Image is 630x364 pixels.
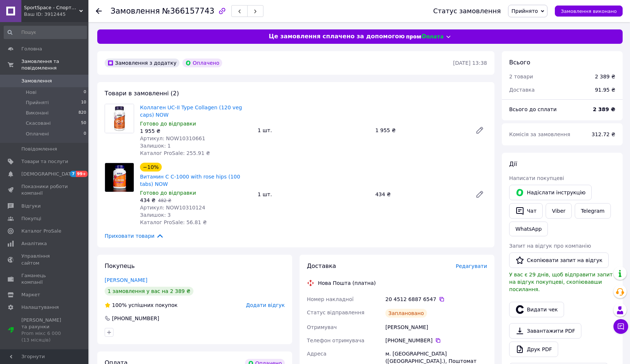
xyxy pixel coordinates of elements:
[105,59,179,67] div: Замовлення з додатку
[21,158,68,165] span: Товари та послуги
[76,171,88,177] span: 99+
[307,351,326,357] span: Адреса
[111,7,160,15] span: Замовлення
[182,59,222,67] div: Оплачено
[453,60,487,66] time: [DATE] 13:38
[591,82,620,98] div: 91.95 ₴
[105,262,135,269] span: Покупець
[140,127,252,135] div: 1 955 ₴
[21,272,68,286] span: Гаманець компанії
[472,123,487,138] a: Редагувати
[509,302,564,317] button: Видати чек
[21,330,68,343] div: Prom мікс 6 000 (13 місяців)
[105,277,147,283] a: [PERSON_NAME]
[509,252,609,268] button: Скопіювати запит на відгук
[509,131,570,137] span: Комісія за замовлення
[21,46,42,52] span: Головна
[26,110,49,116] span: Виконані
[24,11,88,18] div: Ваш ID: 3912445
[509,222,548,236] a: WhatsApp
[385,337,487,344] div: [PHONE_NUMBER]
[4,26,87,39] input: Пошук
[255,189,372,199] div: 1 шт.
[472,187,487,202] a: Редагувати
[21,58,88,71] span: Замовлення та повідомлення
[105,287,193,296] div: 1 замовлення у вас на 2 389 ₴
[575,203,611,219] a: Telegram
[307,296,354,302] span: Номер накладної
[140,190,196,196] span: Готово до відправки
[24,4,79,11] span: SportSpace - Спортивне харчування та вітаміни!
[21,228,61,234] span: Каталог ProSale
[509,203,543,219] button: Чат
[593,106,615,112] b: 2 389 ₴
[105,301,178,309] div: успішних покупок
[385,309,427,318] div: Заплановано
[105,104,134,133] img: Коллаген UC-II Type Collagen (120 veg caps) NOW
[509,59,530,66] span: Всього
[509,160,517,167] span: Дії
[140,105,242,118] a: Коллаген UC-II Type Collagen (120 veg caps) NOW
[613,319,628,334] button: Чат з покупцем
[140,205,205,211] span: Артикул: NOW10310124
[21,253,68,266] span: Управління сайтом
[84,89,86,96] span: 0
[456,263,487,269] span: Редагувати
[509,243,591,249] span: Запит на відгук про компанію
[140,197,155,203] span: 434 ₴
[384,321,489,334] div: [PERSON_NAME]
[112,302,127,308] span: 100%
[509,185,592,200] button: Надіслати інструкцію
[158,198,171,203] span: 482 ₴
[561,8,617,14] span: Замовлення виконано
[21,183,68,197] span: Показники роботи компанії
[140,219,207,225] span: Каталог ProSale: 56.81 ₴
[307,262,336,269] span: Доставка
[140,143,171,149] span: Залишок: 1
[81,99,86,106] span: 10
[385,296,487,303] div: 20 4512 6887 6547
[84,131,86,137] span: 0
[307,338,364,343] span: Телефон отримувача
[26,120,51,127] span: Скасовані
[307,310,364,315] span: Статус відправлення
[81,120,86,127] span: 50
[307,324,337,330] span: Отримувач
[21,317,68,344] span: [PERSON_NAME] та рахунки
[509,74,533,79] span: 2 товари
[21,203,41,209] span: Відгуки
[21,291,40,298] span: Маркет
[140,212,171,218] span: Залишок: 3
[21,304,59,311] span: Налаштування
[140,163,162,172] div: −10%
[21,78,52,84] span: Замовлення
[21,215,41,222] span: Покупці
[255,125,372,135] div: 1 шт.
[26,89,36,96] span: Нові
[26,131,49,137] span: Оплачені
[269,32,405,41] span: Це замовлення сплачено за допомогою
[140,135,205,141] span: Артикул: NOW10310661
[70,171,76,177] span: 7
[509,87,535,93] span: Доставка
[105,90,179,97] span: Товари в замовленні (2)
[78,110,86,116] span: 820
[21,146,57,152] span: Повідомлення
[511,8,538,14] span: Прийнято
[509,175,564,181] span: Написати покупцеві
[372,125,469,135] div: 1 955 ₴
[316,279,378,287] div: Нова Пошта (платна)
[509,342,558,357] a: Друк PDF
[140,121,196,127] span: Готово до відправки
[592,131,615,137] span: 312.72 ₴
[96,7,102,15] div: Повернутися назад
[372,189,469,199] div: 434 ₴
[26,99,49,106] span: Прийняті
[21,171,76,177] span: [DEMOGRAPHIC_DATA]
[21,240,47,247] span: Аналітика
[509,106,557,112] span: Всього до сплати
[246,302,285,308] span: Додати відгук
[509,272,613,292] span: У вас є 29 днів, щоб відправити запит на відгук покупцеві, скопіювавши посилання.
[162,7,214,15] span: №366157743
[433,7,501,15] div: Статус замовлення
